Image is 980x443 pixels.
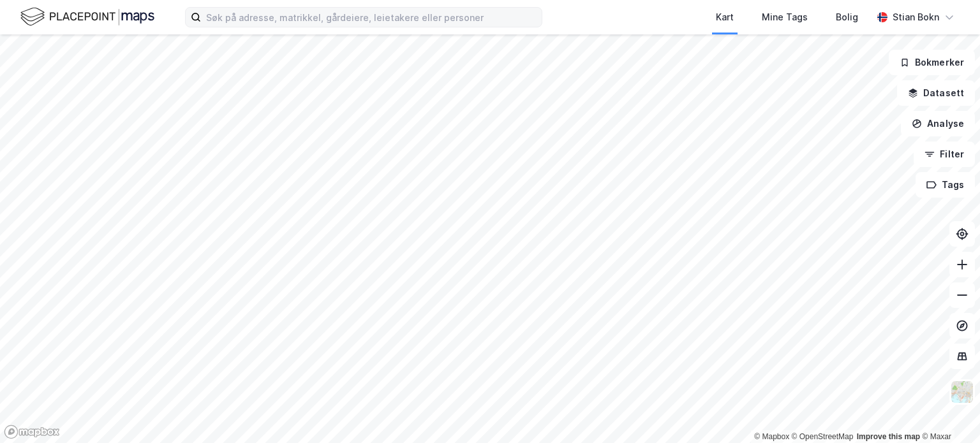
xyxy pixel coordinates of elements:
a: Mapbox homepage [4,425,60,439]
button: Datasett [897,80,975,106]
input: Søk på adresse, matrikkel, gårdeiere, leietakere eller personer [201,8,542,27]
iframe: Chat Widget [916,382,980,443]
button: Analyse [901,111,975,136]
div: Kart [716,10,734,25]
button: Tags [916,172,975,198]
a: Mapbox [754,432,789,441]
img: Z [950,380,974,404]
button: Bokmerker [889,50,975,75]
a: OpenStreetMap [792,432,854,441]
div: Bolig [836,10,858,25]
div: Stian Bokn [893,10,939,25]
div: Mine Tags [762,10,808,25]
button: Filter [914,142,975,167]
img: logo.f888ab2527a4732fd821a326f86c7f29.svg [20,6,154,28]
a: Improve this map [857,432,920,441]
div: Kontrollprogram for chat [916,382,980,443]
